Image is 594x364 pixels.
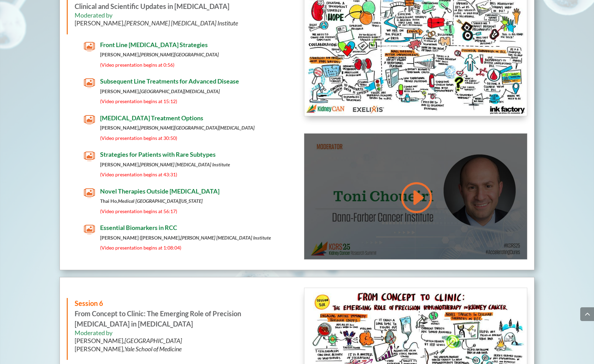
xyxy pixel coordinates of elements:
[75,299,241,328] strong: From Concept to Clinic: The Emerging Role of Precision [MEDICAL_DATA] in [MEDICAL_DATA]
[140,125,255,131] em: [PERSON_NAME][GEOGRAPHIC_DATA][MEDICAL_DATA]
[100,162,230,167] strong: [PERSON_NAME],
[100,77,239,85] span: Subsequent Line Treatments for Advanced Disease
[100,62,174,68] span: (Video presentation begins at 0:56)
[125,337,182,344] em: [GEOGRAPHIC_DATA]
[75,337,182,344] span: [PERSON_NAME],
[100,88,220,94] strong: [PERSON_NAME],
[75,299,103,307] span: Session 6
[100,245,181,251] span: (Video presentation begins at 1:08:04)
[118,198,203,204] em: Medical [GEOGRAPHIC_DATA][US_STATE]
[100,135,177,141] span: (Video presentation begins at 30:50)
[100,235,271,241] strong: [PERSON_NAME] ([PERSON_NAME],
[84,41,95,52] span: 
[100,224,177,231] span: Essential Biomarkers in RCC
[100,125,255,131] strong: [PERSON_NAME],
[84,114,95,125] span: 
[75,345,182,353] span: [PERSON_NAME],
[84,188,95,199] span: 
[100,172,177,177] span: (Video presentation begins at 43:31)
[100,41,208,48] span: Front Line [MEDICAL_DATA] Strategies
[100,52,219,57] strong: [PERSON_NAME],
[75,329,283,356] h6: Moderated by
[100,98,177,104] span: (Video presentation begins at 15:12)
[75,19,238,27] span: [PERSON_NAME],
[84,78,95,89] span: 
[84,224,95,235] span: 
[100,208,177,214] span: (Video presentation begins at 56:17)
[100,198,203,204] strong: Thai Ho,
[100,187,219,195] span: Novel Therapies Outside [MEDICAL_DATA]
[125,19,238,27] em: [PERSON_NAME] [MEDICAL_DATA] Institute
[84,151,95,162] span: 
[75,11,238,27] span: Moderated by
[100,151,216,158] span: Strategies for Patients with Rare Subtypes
[125,345,182,353] em: Yale School of Medicine
[181,235,271,241] em: [PERSON_NAME] [MEDICAL_DATA] Institute
[100,114,203,122] span: [MEDICAL_DATA] Treatment Options
[140,162,230,167] em: [PERSON_NAME] [MEDICAL_DATA] Institute
[140,88,220,94] em: [GEOGRAPHIC_DATA][MEDICAL_DATA]
[140,52,219,57] em: [PERSON_NAME][GEOGRAPHIC_DATA]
